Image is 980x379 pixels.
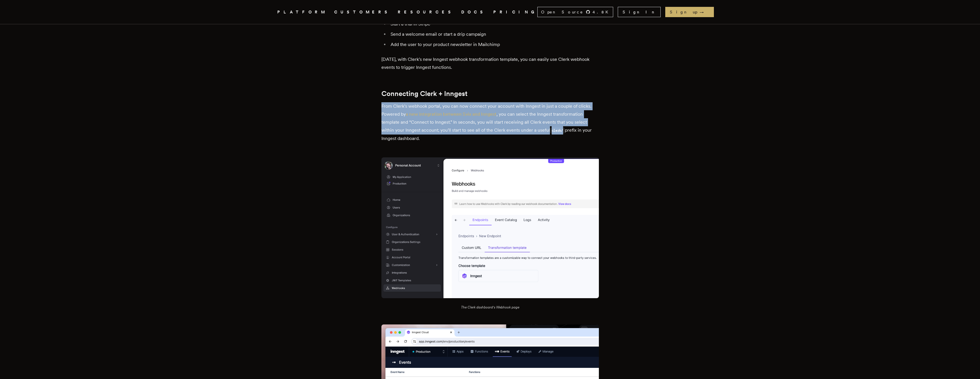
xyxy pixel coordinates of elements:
li: Send a welcome email or start a drip campaign [389,30,599,38]
p: From Clerk's webhook portal, you can now connect your account with Inngest in just a couple of cl... [381,102,599,143]
h2: Connecting Clerk + Inngest [381,90,599,98]
img: Clerk dashboard's Webhook page [381,157,599,298]
li: Add the user to your product newsletter in Mailchimp [389,41,599,49]
a: a new integration between Svix and Inngest [406,111,496,117]
a: Sign In [618,7,661,17]
button: RESOURCES [398,9,454,16]
p: The Clerk dashboard's Webhook page [381,305,599,310]
a: DOCS [461,9,486,16]
code: clerk/ [550,127,565,134]
p: [DATE], with Clerk's new Inngest webhook transformation template, you can easily use Clerk webhoo... [381,55,599,71]
a: PRICING [493,9,537,16]
span: → [700,9,709,15]
button: PLATFORM [277,9,327,16]
span: 4.8 K [593,9,612,15]
a: Sign up [665,7,714,17]
span: Open Source [541,9,583,15]
a: CUSTOMERS [334,9,391,16]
